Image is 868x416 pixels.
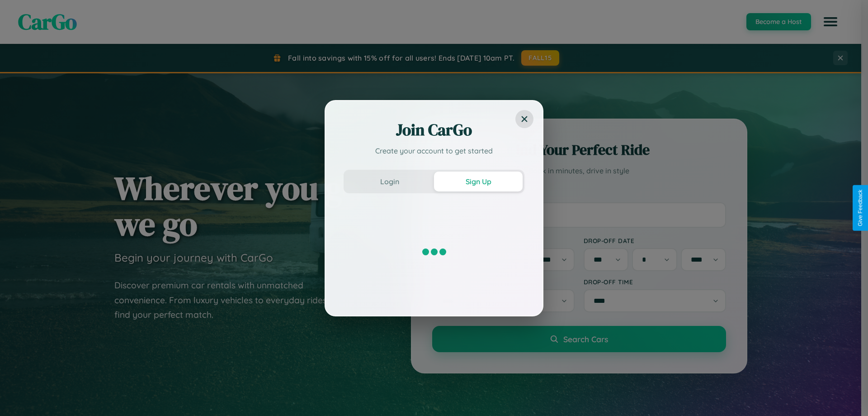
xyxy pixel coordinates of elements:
button: Login [345,172,434,191]
h2: Join CarGo [344,119,524,141]
div: Give Feedback [857,190,863,226]
iframe: Intercom live chat [9,385,31,407]
p: Create your account to get started [344,145,524,156]
button: Sign Up [434,172,523,191]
